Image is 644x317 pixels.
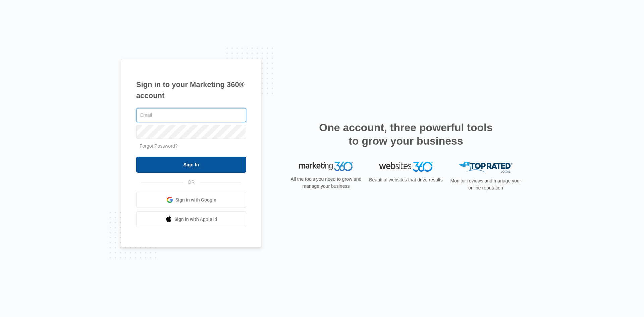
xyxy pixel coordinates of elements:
span: Sign in with Apple Id [174,216,217,223]
h2: One account, three powerful tools to grow your business [317,121,495,148]
h1: Sign in to your Marketing 360® account [136,79,246,101]
span: Sign in with Google [175,196,216,204]
img: Marketing 360 [299,162,353,171]
input: Email [136,108,246,122]
input: Sign In [136,157,246,173]
img: Websites 360 [379,162,433,171]
p: Beautiful websites that drive results [368,176,443,183]
p: Monitor reviews and manage your online reputation [448,177,523,191]
p: All the tools you need to grow and manage your business [288,176,364,190]
img: Top Rated Local [459,162,513,173]
span: OR [183,179,200,186]
a: Sign in with Google [136,192,246,208]
a: Forgot Password? [140,143,178,149]
a: Sign in with Apple Id [136,211,246,227]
